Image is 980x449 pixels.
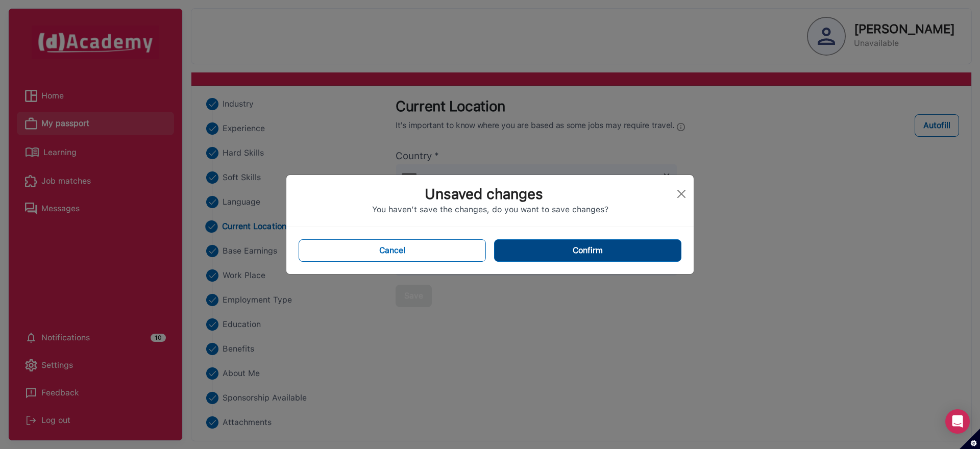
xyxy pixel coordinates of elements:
span: You haven’t save the changes, do you want to save changes? [372,205,608,214]
button: Cancel [299,239,486,262]
div: Open Intercom Messenger [945,409,970,434]
button: Set cookie preferences [960,429,980,449]
button: Confirm [494,239,681,262]
button: Close [673,186,690,202]
div: Unsaved changes [295,183,673,205]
